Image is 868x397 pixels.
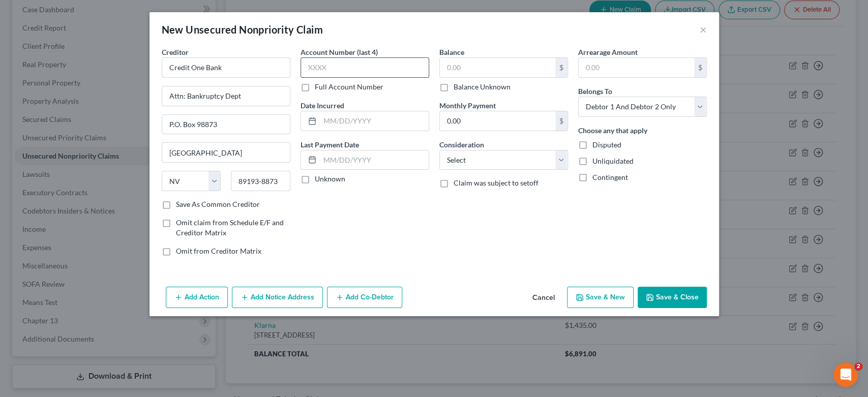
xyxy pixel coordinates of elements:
[162,22,323,37] div: New Unsecured Nonpriority Claim
[320,111,429,131] input: MM/DD/YYYY
[694,58,706,77] div: $
[166,287,228,308] button: Add Action
[315,174,345,184] label: Unknown
[854,362,862,371] span: 2
[439,47,464,57] label: Balance
[578,47,638,57] label: Arrearage Amount
[176,247,261,255] span: Omit from Creditor Matrix
[454,82,511,92] label: Balance Unknown
[592,157,634,165] span: Unliquidated
[176,218,284,237] span: Omit claim from Schedule E/F and Creditor Matrix
[440,58,555,77] input: 0.00
[578,125,647,136] label: Choose any that apply
[638,287,707,308] button: Save & Close
[454,178,538,187] span: Claim was subject to setoff
[578,87,612,96] span: Belongs To
[301,57,429,78] input: XXXX
[301,139,359,150] label: Last Payment Date
[301,47,378,57] label: Account Number (last 4)
[162,143,290,162] input: Enter city...
[592,140,621,149] span: Disputed
[320,150,429,170] input: MM/DD/YYYY
[176,199,260,209] label: Save As Common Creditor
[439,100,496,111] label: Monthly Payment
[162,57,290,78] input: Search creditor by name...
[592,173,628,181] span: Contingent
[579,58,694,77] input: 0.00
[315,82,383,92] label: Full Account Number
[162,48,189,56] span: Creditor
[162,86,290,106] input: Enter address...
[440,111,555,131] input: 0.00
[162,115,290,134] input: Apt, Suite, etc...
[700,23,707,36] button: ×
[833,362,858,387] iframe: Intercom live chat
[567,287,634,308] button: Save & New
[439,139,484,150] label: Consideration
[231,171,290,191] input: Enter zip...
[555,111,567,131] div: $
[232,287,323,308] button: Add Notice Address
[524,288,563,308] button: Cancel
[327,287,402,308] button: Add Co-Debtor
[555,58,567,77] div: $
[301,100,344,111] label: Date Incurred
